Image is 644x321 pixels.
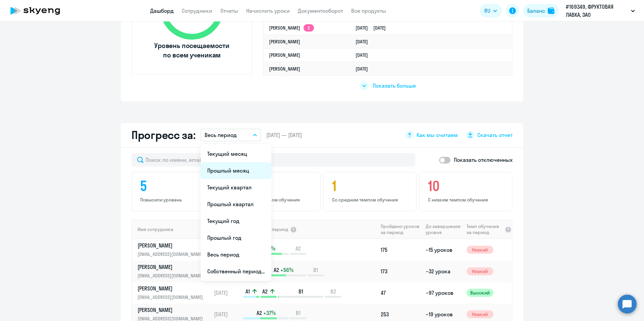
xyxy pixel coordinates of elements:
[131,153,415,167] input: Поиск по имени, email, продукту или статусу
[378,239,423,261] td: 175
[332,178,410,194] h4: 1
[266,131,302,139] span: [DATE] — [DATE]
[378,261,423,282] td: 173
[257,309,262,317] span: A2
[138,285,207,292] p: [PERSON_NAME]
[313,266,318,274] span: B1
[423,261,464,282] td: ~32 урока
[296,309,301,317] span: B1
[269,25,314,31] a: [PERSON_NAME]2
[280,266,293,274] span: +56%
[523,4,558,17] button: Балансbalance
[201,144,271,281] ul: RU
[138,272,207,279] p: [EMAIL_ADDRESS][DOMAIN_NAME]
[211,282,243,304] td: [DATE]
[138,306,207,314] p: [PERSON_NAME]
[182,7,212,14] a: Сотрудники
[467,267,493,275] span: Низкий
[467,246,493,254] span: Низкий
[330,288,336,295] span: B2
[304,24,314,32] app-skyeng-badge: 2
[298,7,343,14] a: Документооборот
[356,25,391,31] a: [DATE][DATE]
[236,197,314,203] p: С высоким темпом обучения
[378,220,423,239] th: Пройдено уроков за период
[220,7,238,14] a: Отчеты
[263,309,276,317] span: +37%
[373,82,416,89] span: Показать больше
[480,4,502,17] button: RU
[236,178,314,194] h4: 2
[246,288,250,295] span: A1
[274,266,279,274] span: A2
[566,3,628,19] p: #169349, ФРУКТОВАЯ ЛАВКА, ЗАО
[423,282,464,304] td: ~97 уроков
[423,239,464,261] td: ~15 уроков
[138,293,207,301] p: [EMAIL_ADDRESS][DOMAIN_NAME]
[153,41,230,60] span: Уровень посещаемости по всем ученикам
[138,242,211,258] a: [PERSON_NAME][EMAIL_ADDRESS][DOMAIN_NAME]
[138,250,207,258] p: [EMAIL_ADDRESS][DOMAIN_NAME]
[378,282,423,304] td: 47
[417,131,458,139] span: Как мы считаем
[467,223,503,235] span: Темп обучения за период
[467,289,493,297] span: Высокий
[138,263,207,271] p: [PERSON_NAME]
[527,7,545,15] div: Баланс
[140,197,218,203] p: Повысили уровень
[262,288,268,295] span: A2
[428,197,506,203] p: С низким темпом обучения
[296,245,301,252] span: A2
[562,3,638,19] button: #169349, ФРУКТОВАЯ ЛАВКА, ЗАО
[246,7,290,14] a: Начислить уроки
[132,220,211,239] th: Имя сотрудника
[299,288,303,295] span: B1
[351,7,386,14] a: Все продукты
[484,7,490,15] span: RU
[454,156,513,164] p: Показать отключенных
[548,7,554,14] img: balance
[201,129,261,141] button: Весь период
[269,39,300,45] a: [PERSON_NAME]
[332,197,410,203] p: Со средним темпом обучения
[356,66,373,72] a: [DATE]
[423,220,464,239] th: До завершения уровня
[138,242,207,249] p: [PERSON_NAME]
[356,39,373,45] a: [DATE]
[205,131,237,139] p: Весь период
[477,131,513,139] span: Скачать отчет
[428,178,506,194] h4: 10
[467,310,493,318] span: Низкий
[269,52,300,58] a: [PERSON_NAME]
[138,285,211,301] a: [PERSON_NAME][EMAIL_ADDRESS][DOMAIN_NAME]
[356,52,373,58] a: [DATE]
[150,7,174,14] a: Дашборд
[269,66,300,72] a: [PERSON_NAME]
[140,178,218,194] h4: 5
[131,128,195,142] h2: Прогресс за:
[138,263,211,279] a: [PERSON_NAME][EMAIL_ADDRESS][DOMAIN_NAME]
